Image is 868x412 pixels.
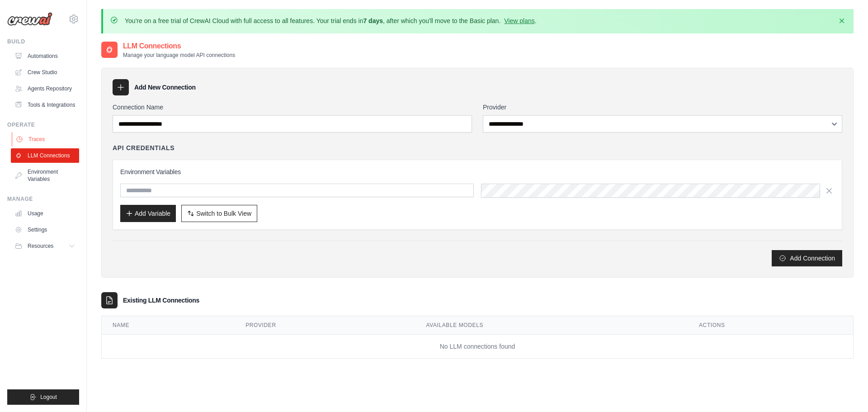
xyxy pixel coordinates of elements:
label: Provider [483,103,842,112]
a: Crew Studio [11,65,79,80]
span: Logout [40,393,57,401]
a: Usage [11,206,79,221]
div: Operate [7,121,79,128]
th: Provider [235,316,415,335]
h2: LLM Connections [123,41,235,52]
div: Build [7,38,79,45]
a: LLM Connections [11,148,79,163]
a: Automations [11,49,79,63]
p: Manage your language model API connections [123,52,235,59]
a: Traces [12,132,80,147]
span: Resources [28,242,53,250]
button: Add Connection [772,250,842,266]
a: Environment Variables [11,165,79,186]
img: Logo [7,12,52,26]
div: Manage [7,195,79,203]
p: You're on a free trial of CrewAI Cloud with full access to all features. Your trial ends in , aft... [125,16,537,25]
a: Agents Repository [11,81,79,96]
h3: Existing LLM Connections [123,296,199,305]
h4: API Credentials [113,143,175,152]
th: Name [102,316,235,335]
a: Settings [11,223,79,237]
th: Actions [688,316,853,335]
td: No LLM connections found [102,335,853,359]
th: Available Models [415,316,688,335]
button: Add Variable [120,205,176,222]
strong: 7 days [363,17,383,24]
button: Switch to Bulk View [181,205,257,222]
a: View plans [504,17,534,24]
a: Tools & Integrations [11,98,79,112]
button: Logout [7,389,79,405]
h3: Add New Connection [134,83,196,92]
label: Connection Name [113,103,472,112]
span: Switch to Bulk View [196,209,251,218]
button: Resources [11,239,79,253]
h3: Environment Variables [120,167,835,176]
